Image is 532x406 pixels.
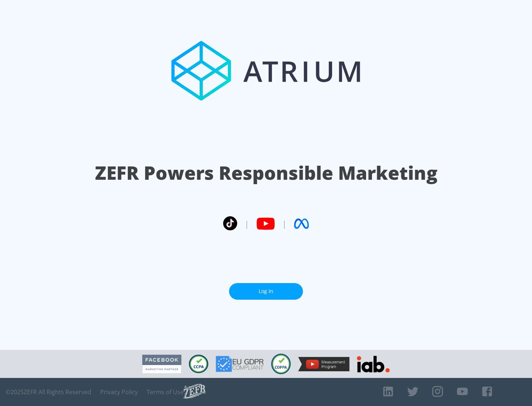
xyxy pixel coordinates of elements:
img: Facebook Marketing Partner [142,355,181,374]
h1: ZEFR Powers Responsible Marketing [95,160,437,186]
img: CCPA Compliant [189,355,208,373]
a: Privacy Policy [100,388,138,396]
a: Terms of Use [147,388,184,396]
img: GDPR Compliant [216,356,264,372]
img: IAB [357,356,390,372]
span: | [282,218,287,229]
a: Log In [229,283,303,300]
img: COPPA Compliant [271,354,291,374]
img: YouTube Measurement Program [298,357,349,371]
span: | [245,218,249,229]
span: © 2025 ZEFR All Rights Reserved [6,388,91,396]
